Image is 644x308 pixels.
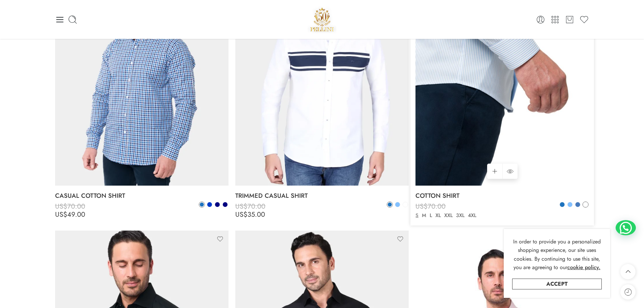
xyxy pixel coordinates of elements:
[536,15,545,24] a: Login / Register
[428,212,434,219] a: L
[55,202,85,211] bdi: 70.00
[55,189,229,203] a: CASUAL COTTON SHIRT
[454,212,466,219] a: 3XL
[565,15,574,24] a: Cart
[387,202,393,208] a: Blue
[567,263,600,272] a: cookie policy.
[434,212,443,219] a: XL
[579,15,589,24] a: Wishlist
[420,212,428,219] a: M
[235,202,247,211] span: US$
[207,202,213,208] a: Blue Gitane
[402,202,408,208] a: White
[487,164,502,179] a: Select options for “COTTON SHIRT”
[512,279,602,289] a: Accept
[575,202,581,208] a: low Blue
[395,202,401,208] a: Light Blue
[199,202,205,208] a: Blue
[308,5,337,34] a: Pellini -
[235,202,265,211] bdi: 70.00
[308,5,337,34] img: Pellini
[235,189,409,203] a: TRIMMED CASUAL SHIRT
[414,212,420,219] a: S
[502,164,518,179] a: QUICK SHOP
[582,202,589,208] a: White
[567,202,573,208] a: Light Blue
[214,202,220,208] a: Dark Blue
[466,212,478,219] a: 4XL
[55,210,85,219] bdi: 49.00
[559,202,565,208] a: Blue
[235,210,247,219] span: US$
[55,210,67,219] span: US$
[443,212,454,219] a: XXL
[513,238,601,271] span: In order to provide you a personalized shopping experience, our site uses cookies. By continuing ...
[55,202,67,211] span: US$
[415,202,428,211] span: US$
[415,202,446,211] bdi: 70.00
[415,210,428,219] span: US$
[235,210,265,219] bdi: 35.00
[415,189,589,203] a: COTTON SHIRT
[222,202,228,208] a: Navy
[415,210,446,219] bdi: 49.00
